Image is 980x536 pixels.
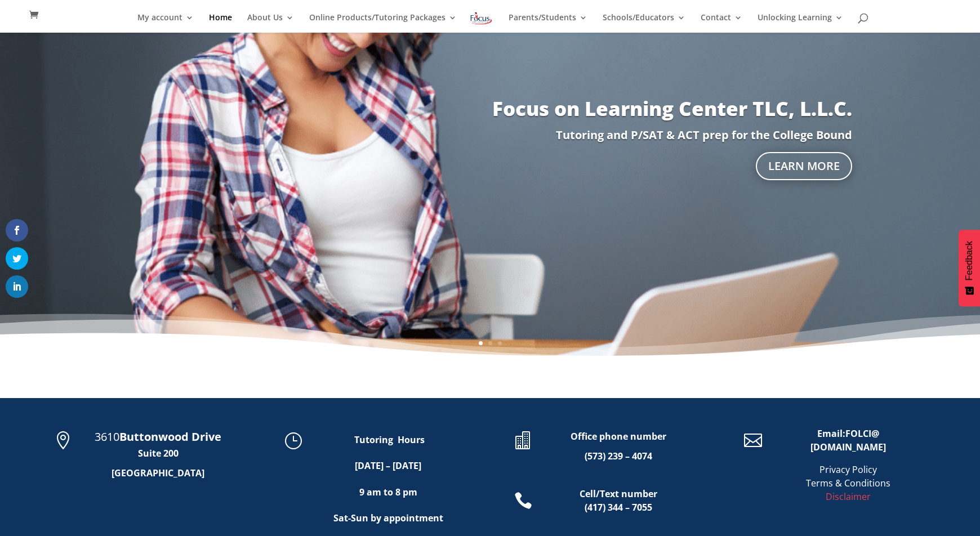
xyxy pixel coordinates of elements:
[309,14,457,33] a: Online Products/Tutoring Packages
[498,341,502,345] a: 3
[819,463,877,476] a: Privacy Policy
[845,427,879,440] strong: FOLCI@
[128,129,852,141] p: Tutoring and P/SAT & ACT prep for the College Bound
[54,431,72,449] span: 
[492,95,852,122] a: Focus on Learning Center TLC, L.L.C.
[806,477,890,489] a: Terms & Conditions
[95,429,119,444] span: 3610
[119,429,221,444] span: Buttonwood Drive
[138,447,179,459] span: Suite 200
[488,341,492,345] a: 2
[284,431,302,449] span: }
[810,441,886,453] strong: [DOMAIN_NAME]
[585,450,652,462] a: (573) 239 – 4074
[571,430,666,443] a: Office phone number
[359,486,417,498] b: 9 am to 8 pm
[758,14,843,33] a: Unlocking Learning
[603,14,685,33] a: Schools/Educators
[964,241,974,280] span: Feedback
[959,230,980,306] button: Feedback - Show survey
[247,14,294,33] a: About Us
[137,14,194,33] a: My account
[355,459,421,472] b: [DATE] – [DATE]
[209,14,232,33] a: Home
[585,501,652,513] a: (417) 344 – 7055
[514,431,532,449] span: 
[826,490,871,503] a: Disclaimer
[509,14,587,33] a: Parents/Students
[333,512,443,524] b: Sat-Sun by appointment
[701,14,742,33] a: Contact
[112,467,204,479] span: [GEOGRAPHIC_DATA]
[469,10,493,26] img: Focus on Learning
[744,431,762,449] span: 
[580,488,657,500] a: Cell/Text number
[756,152,852,180] a: Learn More
[479,341,483,345] a: 1
[514,492,532,510] span: 
[817,427,845,440] span: Email:
[354,434,425,446] b: Tutoring Hours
